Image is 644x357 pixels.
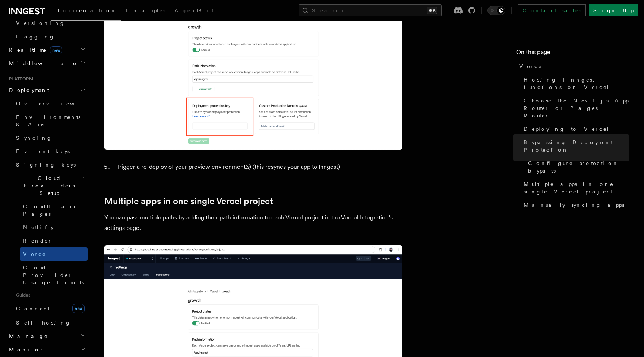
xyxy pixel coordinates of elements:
[23,265,84,285] span: Cloud Provider Usage Limits
[13,110,88,131] a: Environments & Apps
[299,4,442,16] button: Search...⌘K
[6,43,88,57] button: Realtimenew
[13,171,88,200] button: Cloud Providers Setup
[13,16,88,30] a: Versioning
[6,329,88,343] button: Manage
[521,198,629,212] a: Manually syncing apps
[6,97,88,329] div: Deployment
[6,57,88,70] button: Middleware
[13,301,88,316] a: Connectnew
[6,46,62,54] span: Realtime
[13,289,88,301] span: Guides
[50,46,62,54] span: new
[521,73,629,94] a: Hosting Inngest functions on Vercel
[23,251,49,257] span: Vercel
[72,304,85,313] span: new
[104,196,273,206] a: Multiple apps in one single Vercel project
[126,7,165,13] span: Examples
[13,158,88,171] a: Signing keys
[16,114,80,127] span: Environments & Apps
[6,86,49,94] span: Deployment
[170,2,218,20] a: AgentKit
[13,131,88,145] a: Syncing
[13,145,88,158] a: Event keys
[427,7,437,14] kbd: ⌘K
[174,7,214,13] span: AgentKit
[16,148,70,154] span: Event keys
[20,234,88,247] a: Render
[6,60,77,67] span: Middleware
[23,238,52,244] span: Render
[13,316,88,329] a: Self hosting
[20,221,88,234] a: Netlify
[518,4,586,16] a: Contact sales
[16,162,76,168] span: Signing keys
[521,122,629,136] a: Deploying to Vercel
[13,200,88,289] div: Cloud Providers Setup
[524,139,629,154] span: Bypassing Deployment Protection
[16,135,52,141] span: Syncing
[524,76,629,91] span: Hosting Inngest functions on Vercel
[20,200,88,221] a: Cloudflare Pages
[524,97,629,119] span: Choose the Next.js App Router or Pages Router:
[16,20,65,26] span: Versioning
[589,4,638,16] a: Sign Up
[519,63,545,70] span: Vercel
[6,343,88,356] button: Monitor
[114,162,402,172] li: Trigger a re-deploy of your preview environment(s) (this resyncs your app to Inngest)
[55,7,117,13] span: Documentation
[16,101,93,107] span: Overview
[524,125,610,133] span: Deploying to Vercel
[525,157,629,177] a: Configure protection bypass
[6,83,88,97] button: Deployment
[516,48,629,60] h4: On this page
[16,306,50,312] span: Connect
[16,34,55,40] span: Logging
[6,346,44,353] span: Monitor
[51,2,121,21] a: Documentation
[521,177,629,198] a: Multiple apps in one single Vercel project
[13,30,88,43] a: Logging
[528,159,629,174] span: Configure protection bypass
[13,97,88,110] a: Overview
[16,320,71,326] span: Self hosting
[20,261,88,289] a: Cloud Provider Usage Limits
[516,60,629,73] a: Vercel
[13,174,82,197] span: Cloud Providers Setup
[521,136,629,157] a: Bypassing Deployment Protection
[524,180,629,195] span: Multiple apps in one single Vercel project
[20,247,88,261] a: Vercel
[121,2,170,20] a: Examples
[6,332,48,340] span: Manage
[6,76,34,82] span: Platform
[23,203,78,217] span: Cloudflare Pages
[524,201,624,209] span: Manually syncing apps
[521,94,629,122] a: Choose the Next.js App Router or Pages Router:
[104,212,402,233] p: You can pass multiple paths by adding their path information to each Vercel project in the Vercel...
[23,224,54,230] span: Netlify
[487,6,505,15] button: Toggle dark mode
